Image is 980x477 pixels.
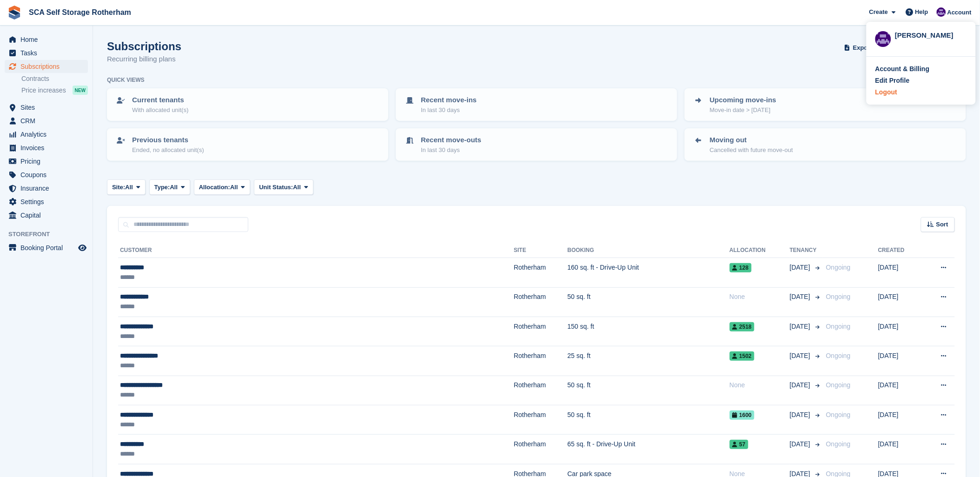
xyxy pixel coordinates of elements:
button: Allocation: All [194,179,251,195]
a: Edit Profile [875,76,967,86]
span: Ongoing [826,293,851,300]
span: Sites [20,101,76,114]
a: menu [5,241,88,254]
span: 1600 [730,411,755,420]
a: Recent move-outs In last 30 days [397,129,676,160]
button: Export [842,40,883,55]
td: Rotherham [514,405,567,435]
img: Kelly Neesham [937,7,946,17]
td: 50 sq. ft [567,376,729,405]
a: Current tenants With allocated unit(s) [108,89,387,120]
td: Rotherham [514,435,567,464]
td: 50 sq. ft [567,405,729,435]
td: [DATE] [878,376,922,405]
a: Recent move-ins In last 30 days [397,89,676,120]
td: 150 sq. ft [567,317,729,346]
td: Rotherham [514,346,567,376]
a: SCA Self Storage Rotherham [25,5,135,20]
span: Allocation: [199,183,230,192]
th: Site [514,243,567,258]
a: menu [5,155,88,168]
span: 57 [730,440,748,449]
div: Edit Profile [875,76,910,86]
button: Type: All [149,179,190,195]
a: menu [5,168,88,181]
a: menu [5,128,88,141]
td: Rotherham [514,317,567,346]
span: Ongoing [826,352,851,359]
span: 2518 [730,322,755,331]
th: Customer [118,243,514,258]
span: Pricing [20,155,76,168]
span: 1502 [730,351,755,361]
span: Export [853,43,872,53]
span: Type: [154,183,170,192]
span: CRM [20,114,76,127]
span: Settings [20,195,76,208]
span: All [170,183,178,192]
a: menu [5,182,88,195]
a: menu [5,114,88,127]
p: Previous tenants [132,135,204,146]
td: 160 sq. ft - Drive-Up Unit [567,258,729,287]
span: Sort [936,220,948,229]
th: Tenancy [790,243,822,258]
td: [DATE] [878,405,922,435]
div: [PERSON_NAME] [895,30,967,39]
a: menu [5,33,88,46]
td: Rotherham [514,376,567,405]
span: [DATE] [790,322,812,331]
span: Account [947,8,972,17]
td: [DATE] [878,317,922,346]
p: Moving out [710,135,793,146]
td: 50 sq. ft [567,287,729,317]
span: Booking Portal [20,241,76,254]
span: Tasks [20,46,76,60]
a: menu [5,209,88,222]
td: 25 sq. ft [567,346,729,376]
span: Ongoing [826,381,851,389]
td: Rotherham [514,287,567,317]
button: Site: All [107,179,146,195]
td: Rotherham [514,258,567,287]
a: Moving out Cancelled with future move-out [686,129,965,160]
a: Previous tenants Ended, no allocated unit(s) [108,129,387,160]
span: Create [869,7,888,17]
th: Allocation [730,243,790,258]
td: [DATE] [878,258,922,287]
a: menu [5,46,88,60]
p: Current tenants [132,95,188,106]
span: Help [915,7,928,17]
span: [DATE] [790,263,812,272]
a: menu [5,60,88,73]
span: Coupons [20,168,76,181]
div: NEW [73,86,88,95]
a: Account & Billing [875,64,967,74]
p: Recent move-ins [421,95,477,106]
span: Site: [112,183,125,192]
span: [DATE] [790,351,812,361]
span: Ongoing [826,440,851,448]
td: [DATE] [878,346,922,376]
p: In last 30 days [421,146,481,155]
th: Booking [567,243,729,258]
h1: Subscriptions [107,40,181,53]
span: Home [20,33,76,46]
span: Capital [20,209,76,222]
p: With allocated unit(s) [132,106,188,115]
th: Created [878,243,922,258]
span: Ongoing [826,264,851,271]
span: 128 [730,263,752,272]
span: [DATE] [790,380,812,390]
span: Subscriptions [20,60,76,73]
a: menu [5,101,88,114]
p: Move-in date > [DATE] [710,106,776,115]
a: Upcoming move-ins Move-in date > [DATE] [686,89,965,120]
a: Logout [875,87,967,97]
td: 65 sq. ft - Drive-Up Unit [567,435,729,464]
p: Cancelled with future move-out [710,146,793,155]
span: Price increases [21,86,66,95]
span: Storefront [8,230,93,239]
span: [DATE] [790,439,812,449]
a: menu [5,195,88,208]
